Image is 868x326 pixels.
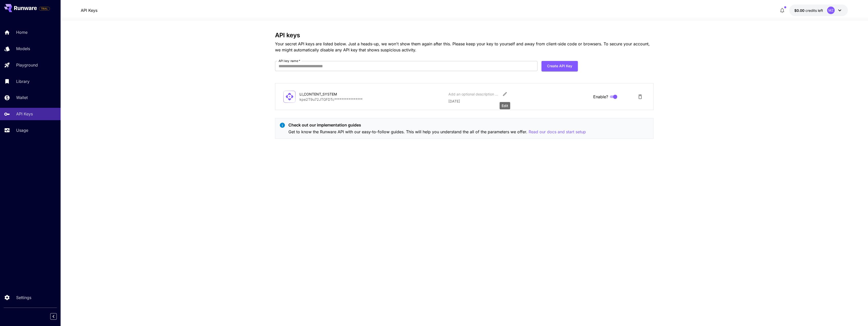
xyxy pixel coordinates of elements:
label: API key name [279,59,300,63]
p: Check out our implementation guides [288,122,586,128]
div: $0.00 [794,8,823,13]
div: LI_CONTENT_SYSTEM [300,91,350,97]
a: API Keys [81,7,97,13]
span: Add your payment card to enable full platform functionality. [39,6,50,12]
p: [DATE] [448,99,589,104]
span: $0.00 [794,8,805,13]
button: Read our docs and start setup [529,129,586,135]
p: Library [16,78,30,84]
button: Create API Key [541,61,578,71]
p: Wallet [16,94,28,101]
p: Models [16,46,30,52]
p: Settings [16,295,31,301]
p: Usage [16,127,28,133]
nav: breadcrumb [81,7,97,13]
button: Edit [500,89,509,99]
p: Your secret API keys are listed below. Just a heads-up, we won't show them again after this. Plea... [275,41,654,53]
span: credits left [805,8,823,13]
div: Collapse sidebar [54,312,61,321]
button: Collapse sidebar [50,313,57,320]
div: Edit [500,102,510,109]
div: Add an optional description or comment [448,91,499,97]
h3: API keys [275,32,654,39]
p: Get to know the Runware API with our easy-to-follow guides. This will help you understand the all... [288,129,586,135]
span: Enable? [593,94,608,100]
p: Playground [16,62,38,68]
p: Home [16,29,28,35]
button: $0.00MZ [789,5,848,16]
span: TRIAL [39,7,50,11]
p: API Keys [16,111,33,117]
button: Delete API Key [635,92,645,102]
div: MZ [827,7,835,14]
